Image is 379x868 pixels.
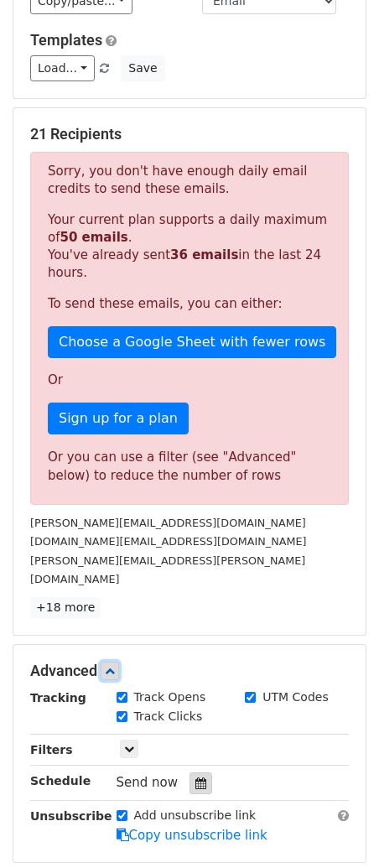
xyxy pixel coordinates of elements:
[30,743,73,756] strong: Filters
[48,372,331,389] p: Or
[295,787,379,868] iframe: Chat Widget
[48,295,331,313] p: To send these emails, you can either:
[30,125,349,143] h5: 21 Recipients
[30,55,95,81] a: Load...
[134,689,206,706] label: Track Opens
[30,597,101,618] a: +18 more
[30,517,306,529] small: [PERSON_NAME][EMAIL_ADDRESS][DOMAIN_NAME]
[30,31,102,49] a: Templates
[60,230,127,245] strong: 50 emails
[48,448,331,486] div: Or you can use a filter (see "Advanced" below) to reduce the number of rows
[134,708,203,725] label: Track Clicks
[134,807,257,824] label: Add unsubscribe link
[262,689,328,706] label: UTM Codes
[30,691,86,704] strong: Tracking
[121,55,164,81] button: Save
[170,247,238,262] strong: 36 emails
[30,662,349,680] h5: Advanced
[48,403,189,434] a: Sign up for a plan
[117,775,179,790] span: Send now
[30,809,112,823] strong: Unsubscribe
[30,554,305,586] small: [PERSON_NAME][EMAIL_ADDRESS][PERSON_NAME][DOMAIN_NAME]
[48,211,331,282] p: Your current plan supports a daily maximum of . You've already sent in the last 24 hours.
[48,326,336,358] a: Choose a Google Sheet with fewer rows
[30,774,91,787] strong: Schedule
[48,163,331,198] p: Sorry, you don't have enough daily email credits to send these emails.
[117,828,267,843] a: Copy unsubscribe link
[30,535,306,548] small: [DOMAIN_NAME][EMAIL_ADDRESS][DOMAIN_NAME]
